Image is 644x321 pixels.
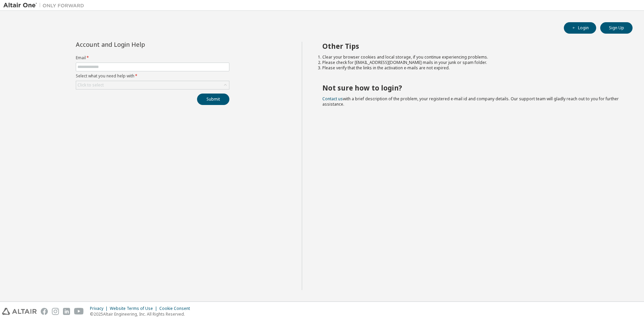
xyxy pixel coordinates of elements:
img: instagram.svg [52,308,59,315]
label: Email [76,55,229,61]
label: Select what you need help with [76,73,229,79]
div: Cookie Consent [159,306,194,311]
img: facebook.svg [41,308,48,315]
img: linkedin.svg [63,308,70,315]
div: Click to select [76,81,229,89]
img: youtube.svg [74,308,84,315]
a: Contact us [322,96,343,102]
li: Please check for [EMAIL_ADDRESS][DOMAIN_NAME] mails in your junk or spam folder. [322,60,621,65]
h2: Not sure how to login? [322,83,621,92]
button: Login [564,22,596,34]
span: with a brief description of the problem, your registered e-mail id and company details. Our suppo... [322,96,619,107]
p: © 2025 Altair Engineering, Inc. All Rights Reserved. [90,311,194,317]
li: Please verify that the links in the activation e-mails are not expired. [322,65,621,71]
button: Sign Up [600,22,633,34]
li: Clear your browser cookies and local storage, if you continue experiencing problems. [322,55,621,60]
img: Altair One [3,2,88,9]
div: Click to select [77,82,104,88]
div: Account and Login Help [76,42,199,47]
div: Privacy [90,306,110,311]
h2: Other Tips [322,42,621,50]
img: altair_logo.svg [2,308,37,315]
button: Submit [197,94,229,105]
div: Website Terms of Use [110,306,159,311]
